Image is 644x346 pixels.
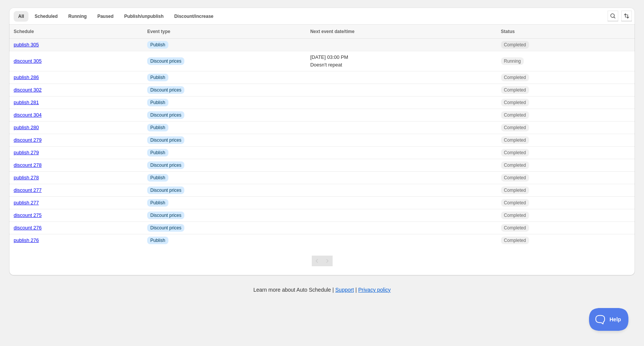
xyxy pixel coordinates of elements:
span: Completed [504,100,526,106]
a: publish 278 [14,175,39,180]
iframe: Toggle Customer Support [589,308,629,331]
span: Next event date/time [310,29,355,34]
span: Running [68,13,87,19]
a: discount 277 [14,187,42,193]
span: Publish [150,200,165,206]
span: Completed [504,150,526,156]
span: Publish [150,125,165,131]
span: Discount prices [150,187,181,193]
span: Discount/increase [174,13,213,19]
span: Discount prices [150,112,181,118]
a: publish 277 [14,200,39,205]
a: Privacy policy [358,287,391,293]
span: Discount prices [150,162,181,168]
a: publish 286 [14,74,39,80]
span: Completed [504,212,526,218]
span: Discount prices [150,137,181,143]
span: Completed [504,187,526,193]
span: Scheduled [35,13,58,19]
a: discount 275 [14,212,42,218]
span: Discount prices [150,225,181,231]
span: Publish [150,100,165,106]
p: Learn more about Auto Schedule | | [253,286,391,294]
button: Sort the results [621,11,632,21]
a: publish 280 [14,125,39,130]
a: publish 279 [14,150,39,155]
a: publish 281 [14,100,39,105]
nav: Pagination [312,256,333,266]
span: Completed [504,200,526,206]
span: Status [501,29,515,34]
span: Publish [150,42,165,48]
span: Completed [504,125,526,131]
a: discount 305 [14,58,42,64]
span: Publish [150,74,165,81]
a: discount 302 [14,87,42,93]
span: Completed [504,112,526,118]
span: Running [504,58,521,64]
a: publish 305 [14,42,39,47]
span: Publish [150,175,165,181]
a: Support [335,287,354,293]
span: Completed [504,237,526,243]
span: Completed [504,137,526,143]
span: Publish/unpublish [124,13,163,19]
span: Event type [147,29,170,34]
span: Discount prices [150,212,181,218]
span: Publish [150,237,165,243]
span: Completed [504,87,526,93]
a: discount 278 [14,162,42,168]
span: Completed [504,74,526,81]
span: Completed [504,175,526,181]
span: Schedule [14,29,34,34]
a: discount 276 [14,225,42,231]
span: Discount prices [150,87,181,93]
span: All [18,13,24,19]
a: publish 276 [14,237,39,243]
span: Discount prices [150,58,181,64]
a: discount 279 [14,137,42,143]
span: Publish [150,150,165,156]
span: Completed [504,42,526,48]
a: discount 304 [14,112,42,118]
button: Search and filter results [608,11,618,21]
span: Paused [97,13,114,19]
span: Completed [504,162,526,168]
span: Completed [504,225,526,231]
td: [DATE] 03:00 PM Doesn't repeat [308,51,499,71]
